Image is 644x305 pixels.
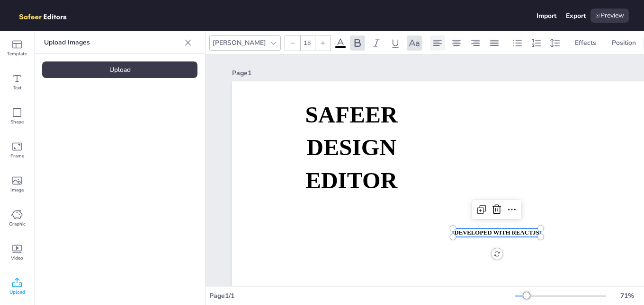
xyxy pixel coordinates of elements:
[10,152,24,160] span: Frame
[537,11,556,20] div: Import
[9,220,26,228] span: Graphic
[13,84,22,92] span: Text
[9,288,25,296] span: Upload
[573,38,598,47] span: Effects
[42,61,197,78] div: Upload
[455,229,539,236] strong: DEVELOPED WITH REACTJS
[305,134,397,192] strong: DESIGN EDITOR
[616,291,638,300] div: 71 %
[566,11,586,20] div: Export
[590,9,629,23] div: Preview
[209,291,515,300] div: Page 1 / 1
[44,31,180,54] p: Upload Images
[15,9,80,23] img: logo.png
[610,38,638,47] span: Position
[211,36,268,49] div: [PERSON_NAME]
[305,102,397,127] strong: SAFEER
[10,118,24,126] span: Shape
[11,254,23,262] span: Video
[7,50,27,58] span: Template
[10,186,24,194] span: Image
